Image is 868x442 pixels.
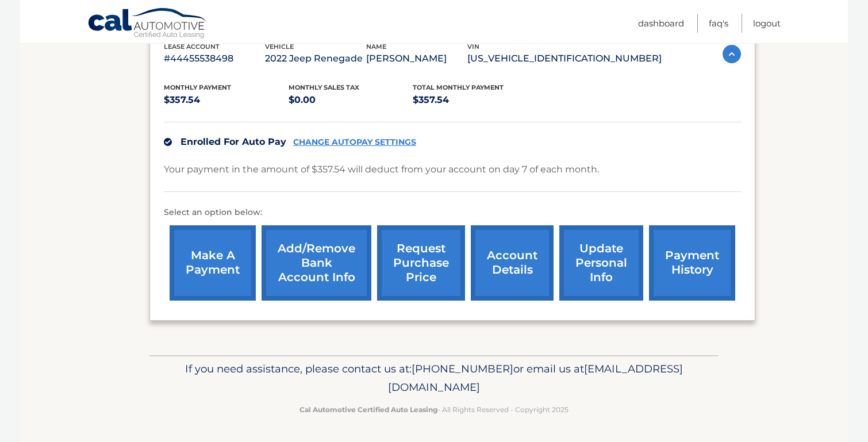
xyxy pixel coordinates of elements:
span: vin [467,43,479,51]
span: [PHONE_NUMBER] [412,362,513,375]
a: make a payment [170,225,256,301]
span: lease account [164,43,220,51]
span: Enrolled For Auto Pay [180,136,286,147]
p: $357.54 [164,92,289,108]
p: - All Rights Reserved - Copyright 2025 [157,403,711,416]
a: CHANGE AUTOPAY SETTINGS [293,137,416,147]
img: check.svg [164,138,172,146]
a: Cal Automotive [87,7,208,41]
a: payment history [649,225,735,301]
span: name [366,43,386,51]
p: $357.54 [413,92,537,108]
a: update personal info [559,225,643,301]
a: Add/Remove bank account info [262,225,371,301]
span: Total Monthly Payment [413,83,504,91]
img: accordion-active.svg [723,45,741,63]
p: 2022 Jeep Renegade [265,51,366,67]
a: FAQ's [709,14,728,33]
a: Dashboard [638,14,684,33]
a: Logout [753,14,781,33]
p: #44455538498 [164,51,265,67]
span: Monthly Payment [164,83,231,91]
p: Select an option below: [164,206,741,220]
p: Your payment in the amount of $357.54 will deduct from your account on day 7 of each month. [164,162,599,178]
strong: Cal Automotive Certified Auto Leasing [299,405,437,414]
span: Monthly sales Tax [289,83,359,91]
a: account details [471,225,554,301]
p: If you need assistance, please contact us at: or email us at [157,360,711,397]
p: [US_VEHICLE_IDENTIFICATION_NUMBER] [467,51,662,67]
p: [PERSON_NAME] [366,51,467,67]
p: $0.00 [289,92,413,108]
a: request purchase price [377,225,465,301]
span: vehicle [265,43,294,51]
